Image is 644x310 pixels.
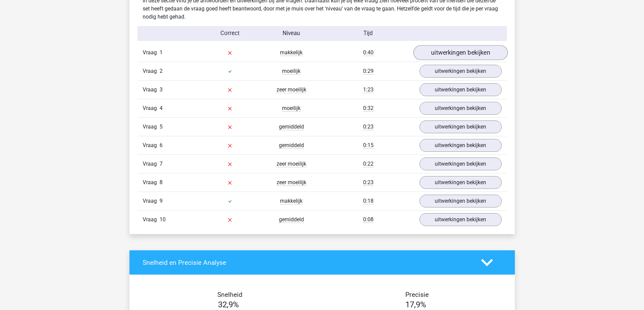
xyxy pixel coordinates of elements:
span: 0:15 [363,142,374,149]
span: 0:23 [363,123,374,130]
span: 0:29 [363,68,374,75]
span: Vraag [143,160,160,168]
span: gemiddeld [279,123,304,130]
a: uitwerkingen bekijken [420,195,502,207]
span: 0:40 [363,49,374,56]
span: Vraag [143,86,160,94]
span: 4 [160,105,163,111]
a: uitwerkingen bekijken [420,158,502,170]
span: 1:23 [363,86,374,93]
span: 0:32 [363,105,374,112]
span: 17,9% [405,300,426,309]
a: uitwerkingen bekijken [420,65,502,78]
span: Vraag [143,67,160,75]
a: uitwerkingen bekijken [413,46,507,60]
span: Vraag [143,178,160,187]
span: 9 [160,198,163,204]
span: makkelijk [280,49,303,56]
span: Vraag [143,141,160,149]
span: Vraag [143,123,160,131]
span: zeer moeilijk [277,161,306,167]
span: zeer moeilijk [277,86,306,93]
span: gemiddeld [279,142,304,149]
h4: Snelheid [143,291,317,299]
span: 8 [160,179,163,186]
span: moeilijk [282,68,301,75]
span: zeer moeilijk [277,179,306,186]
div: Niveau [261,29,322,38]
h4: Snelheid en Precisie Analyse [143,259,471,266]
span: makkelijk [280,198,303,204]
a: uitwerkingen bekijken [420,120,502,133]
span: 7 [160,161,163,167]
span: 10 [160,216,166,223]
div: Correct [199,29,261,38]
span: Vraag [143,49,160,57]
span: 5 [160,123,163,130]
span: Vraag [143,104,160,112]
span: 1 [160,49,163,56]
span: Vraag [143,216,160,224]
span: gemiddeld [279,216,304,223]
span: moeilijk [282,105,301,112]
a: uitwerkingen bekijken [420,83,502,96]
a: uitwerkingen bekijken [420,139,502,152]
span: 2 [160,68,163,74]
h4: Precisie [330,291,504,299]
a: uitwerkingen bekijken [420,102,502,115]
span: 0:18 [363,198,374,204]
span: 0:22 [363,161,374,167]
a: uitwerkingen bekijken [420,213,502,226]
span: Vraag [143,197,160,205]
a: uitwerkingen bekijken [420,176,502,189]
span: 32,9% [218,300,239,309]
div: Tijd [322,29,414,38]
span: 6 [160,142,163,148]
span: 0:08 [363,216,374,223]
span: 0:23 [363,179,374,186]
span: 3 [160,86,163,93]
